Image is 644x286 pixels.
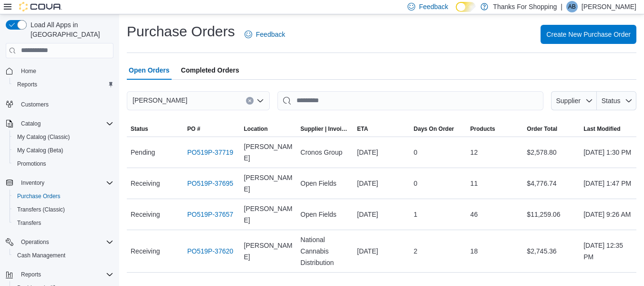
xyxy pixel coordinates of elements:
button: Status [127,121,184,137]
span: 11 [470,178,478,189]
span: Promotions [17,160,46,168]
input: This is a search bar. After typing your query, hit enter to filter the results lower in the page. [277,91,543,110]
button: Promotions [10,157,117,170]
a: Customers [17,99,52,110]
button: Catalog [2,117,117,130]
span: Last Modified [583,125,620,133]
p: Thanks For Shopping [493,1,557,12]
span: Open Orders [129,61,170,80]
span: Dark Mode [456,12,456,12]
div: [DATE] [353,205,410,224]
span: Home [21,67,36,75]
span: My Catalog (Beta) [17,147,63,154]
div: Ace Braaten [566,1,578,12]
span: [PERSON_NAME] [133,95,187,106]
span: Reports [21,271,41,278]
span: Home [17,65,113,77]
span: Completed Orders [181,61,239,80]
span: 12 [470,147,478,158]
button: Days On Order [410,121,467,137]
button: Transfers [10,216,117,230]
span: Transfers [13,217,113,229]
button: ETA [353,121,410,137]
button: My Catalog (Classic) [10,130,117,144]
span: My Catalog (Classic) [17,133,70,141]
span: Feedback [256,30,285,39]
div: $11,259.06 [523,205,580,224]
span: Products [470,125,495,133]
a: Transfers (Classic) [13,204,69,215]
span: Catalog [17,118,113,129]
span: Operations [17,236,113,248]
button: Supplier [551,91,597,110]
span: Transfers (Classic) [13,204,113,215]
span: Reports [13,79,113,90]
span: ETA [357,125,368,133]
h1: Purchase Orders [127,22,235,41]
a: Reports [13,79,41,90]
button: Home [2,64,117,78]
span: Feedback [419,2,448,11]
div: [DATE] 9:26 AM [580,205,636,224]
p: | [561,1,562,12]
button: Reports [2,268,117,281]
a: Purchase Orders [13,191,64,202]
span: Supplier [556,97,581,105]
span: 0 [414,178,418,189]
span: Reports [17,81,37,88]
button: Order Total [523,121,580,137]
button: Inventory [2,176,117,190]
a: Cash Management [13,250,69,261]
a: Promotions [13,158,50,169]
a: PO519P-37620 [187,245,234,257]
span: Days On Order [414,125,454,133]
span: Receiving [131,209,160,220]
div: Cronos Group [296,143,353,162]
button: Operations [2,235,117,249]
button: PO # [184,121,240,137]
span: AB [568,1,576,12]
button: Inventory [17,177,48,189]
div: National Cannabis Distribution [296,230,353,272]
span: Catalog [21,120,41,127]
button: Location [240,121,297,137]
span: My Catalog (Beta) [13,145,113,156]
span: Status [131,125,148,133]
span: Receiving [131,178,160,189]
div: [DATE] [353,174,410,193]
div: [DATE] 12:35 PM [580,236,636,266]
a: Feedback [241,25,289,44]
span: Location [244,125,268,133]
img: Cova [19,2,62,11]
button: Reports [10,78,117,91]
a: PO519P-37695 [187,178,234,189]
button: Clear input [246,97,254,105]
a: PO519P-37657 [187,209,234,220]
span: [PERSON_NAME] [244,203,293,226]
span: 0 [414,147,418,158]
button: Purchase Orders [10,190,117,203]
div: [DATE] [353,242,410,261]
button: Open list of options [256,97,264,105]
button: Transfers (Classic) [10,203,117,216]
div: Open Fields [296,205,353,224]
span: My Catalog (Classic) [13,131,113,143]
p: [PERSON_NAME] [582,1,636,12]
span: Create New Purchase Order [546,30,631,39]
a: My Catalog (Beta) [13,145,67,156]
input: Dark Mode [456,2,476,12]
span: Customers [21,101,49,108]
span: PO # [187,125,200,133]
span: Operations [21,238,49,246]
button: Catalog [17,118,44,129]
a: My Catalog (Classic) [13,131,74,143]
span: Load All Apps in [GEOGRAPHIC_DATA] [27,20,113,39]
span: Transfers (Classic) [17,206,65,213]
div: Open Fields [296,174,353,193]
span: 2 [414,245,418,257]
span: [PERSON_NAME] [244,172,293,195]
span: Purchase Orders [17,192,61,200]
span: Reports [17,269,113,280]
button: Last Modified [580,121,636,137]
button: Status [597,91,636,110]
